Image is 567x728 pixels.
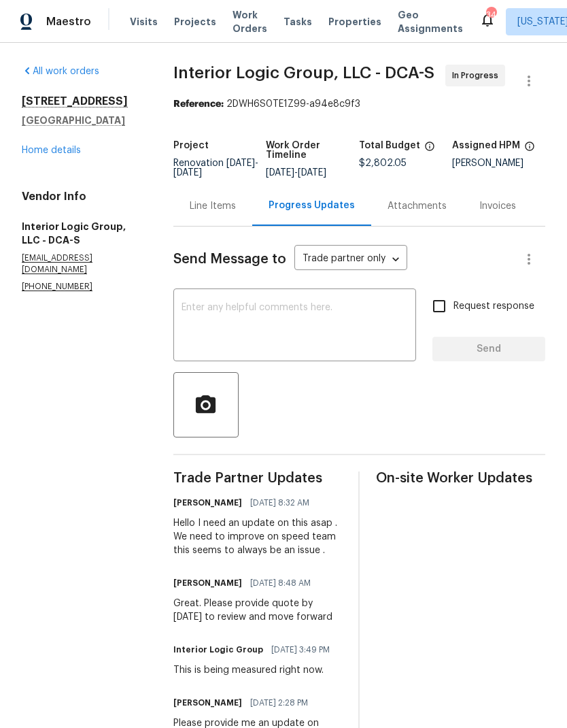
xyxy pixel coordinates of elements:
[173,516,343,557] div: Hello I need an update on this asap . We need to improve on speed team this seems to always be an...
[173,663,338,677] div: This is being measured right now.
[266,168,294,178] span: [DATE]
[359,159,407,168] span: $2,802.05
[398,8,463,35] span: Geo Assignments
[22,146,81,155] a: Home details
[266,168,326,178] span: -
[424,141,435,159] span: The total cost of line items that have been proposed by Opendoor. This sum includes line items th...
[173,99,224,109] b: Reference:
[359,141,420,150] h5: Total Budget
[250,496,309,510] span: [DATE] 8:32 AM
[283,17,312,27] span: Tasks
[173,496,242,510] h6: [PERSON_NAME]
[173,696,242,710] h6: [PERSON_NAME]
[294,248,407,271] div: Trade partner only
[173,252,286,266] span: Send Message to
[22,67,99,76] a: All work orders
[486,8,496,22] div: 34
[524,141,535,159] span: The hpm assigned to this work order.
[22,220,141,247] h5: Interior Logic Group, LLC - DCA-S
[173,471,343,485] span: Trade Partner Updates
[388,199,447,213] div: Attachments
[226,159,255,168] span: [DATE]
[453,299,534,314] span: Request response
[269,199,355,212] div: Progress Updates
[271,643,330,657] span: [DATE] 3:49 PM
[173,643,263,657] h6: Interior Logic Group
[173,65,434,81] span: Interior Logic Group, LLC - DCA-S
[22,190,141,203] h4: Vendor Info
[173,97,545,111] div: 2DWH6S0TE1Z99-a94e8c9f3
[233,8,267,35] span: Work Orders
[173,597,343,624] div: Great. Please provide quote by [DATE] to review and move forward
[479,199,516,213] div: Invoices
[174,15,216,29] span: Projects
[173,141,209,150] h5: Project
[328,15,381,29] span: Properties
[173,159,258,178] span: Renovation
[173,168,202,178] span: [DATE]
[250,576,311,590] span: [DATE] 8:48 AM
[452,159,545,168] div: [PERSON_NAME]
[266,141,359,160] h5: Work Order Timeline
[452,141,520,150] h5: Assigned HPM
[130,15,158,29] span: Visits
[376,471,545,485] span: On-site Worker Updates
[173,576,242,590] h6: [PERSON_NAME]
[250,696,308,710] span: [DATE] 2:28 PM
[190,199,236,213] div: Line Items
[173,159,258,178] span: -
[46,15,91,29] span: Maestro
[452,69,504,82] span: In Progress
[298,168,326,178] span: [DATE]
